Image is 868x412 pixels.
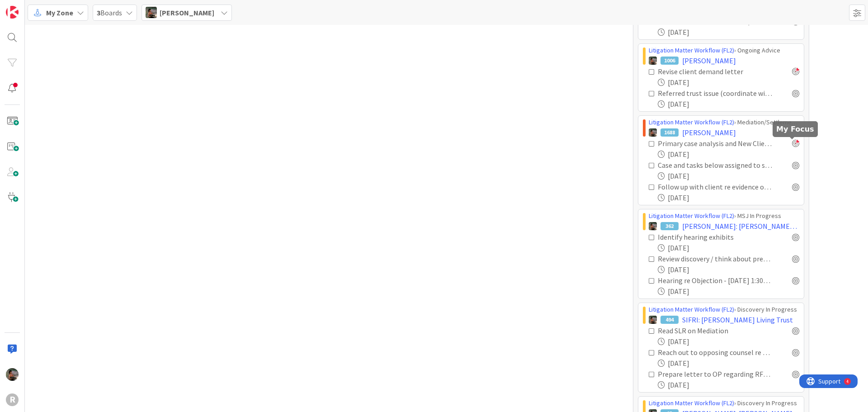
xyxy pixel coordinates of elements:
[649,399,734,407] a: Litigation Matter Workflow (FL2)
[658,358,799,369] div: [DATE]
[649,398,799,408] div: › Discovery In Progress
[649,316,657,324] img: MW
[658,66,764,77] div: Revise client demand letter
[658,192,799,203] div: [DATE]
[658,336,799,347] div: [DATE]
[658,170,799,181] div: [DATE]
[682,127,736,138] span: [PERSON_NAME]
[658,88,772,99] div: Referred trust issue (coordinate with INC)
[658,160,772,170] div: Case and tasks below assigned to supervising attorney
[649,305,734,313] a: Litigation Matter Workflow (FL2)
[660,316,679,324] div: 494
[649,57,657,65] img: MW
[658,275,772,286] div: Hearing re Objection - [DATE] 1:30pm
[658,325,756,336] div: Read SLR on Mediation
[658,369,772,379] div: Prepare letter to OP regarding RFP limited responses
[649,118,734,126] a: Litigation Matter Workflow (FL2)
[776,125,814,133] h5: My Focus
[160,7,214,18] span: [PERSON_NAME]
[658,138,772,149] div: Primary case analysis and New Client Memo drafted and saved to file
[682,55,736,66] span: [PERSON_NAME]
[660,57,679,65] div: 1006
[19,1,41,12] span: Support
[649,46,734,54] a: Litigation Matter Workflow (FL2)
[46,7,73,18] span: My Zone
[658,181,772,192] div: Follow up with client re evidence of deal to split trust
[47,4,49,11] div: 4
[97,7,122,18] span: Boards
[658,149,799,160] div: [DATE]
[682,221,799,232] span: [PERSON_NAME]: [PERSON_NAME] Abuse Claim
[649,46,799,55] div: › Ongoing Advice
[658,99,799,109] div: [DATE]
[658,286,799,297] div: [DATE]
[658,347,772,358] div: Reach out to opposing counsel re possible mediation
[649,211,799,221] div: › MSJ In Progress
[649,128,657,137] img: MW
[649,118,799,127] div: › Mediation/Settlement Queue
[6,393,19,406] div: R
[658,253,772,264] div: Review discovery / think about pre-trial motions
[658,77,799,88] div: [DATE]
[649,305,799,314] div: › Discovery In Progress
[6,368,19,381] img: MW
[658,27,799,38] div: [DATE]
[649,222,657,230] img: MW
[658,242,799,253] div: [DATE]
[682,314,793,325] span: SIFRI: [PERSON_NAME] Living Trust
[660,128,679,137] div: 1688
[658,379,799,390] div: [DATE]
[658,264,799,275] div: [DATE]
[6,6,19,19] img: Visit kanbanzone.com
[660,222,679,230] div: 362
[658,232,759,242] div: Identify hearing exhibits
[649,212,734,220] a: Litigation Matter Workflow (FL2)
[146,7,157,18] img: MW
[97,8,100,17] b: 3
